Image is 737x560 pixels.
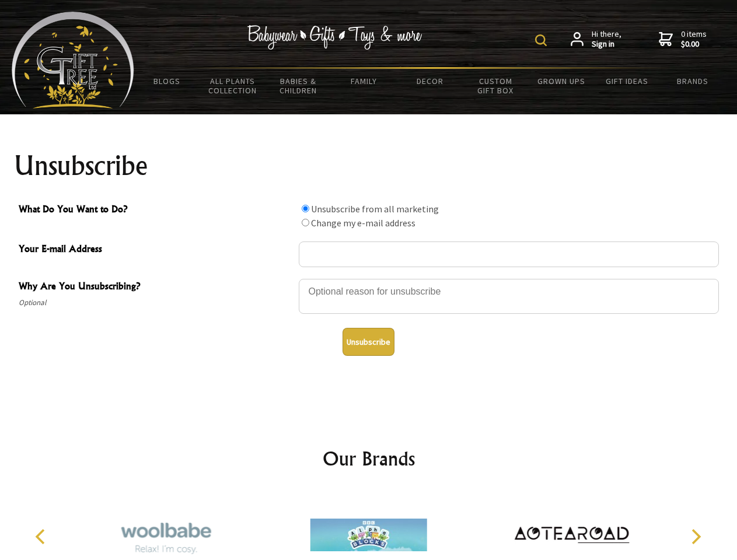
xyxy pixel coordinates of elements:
[681,39,707,50] strong: $0.00
[659,29,707,50] a: 0 items$0.00
[594,69,660,93] a: Gift Ideas
[311,217,415,229] label: Change my e-mail address
[14,152,724,180] h1: Unsubscribe
[12,12,134,108] img: Babyware - Gifts - Toys and more...
[463,69,529,103] a: Custom Gift Box
[302,219,309,226] input: What Do You Want to Do?
[331,69,397,93] a: Family
[535,34,547,46] img: product search
[299,279,719,314] textarea: Why Are You Unsubscribing?
[23,444,714,473] h2: Our Brands
[343,328,394,356] button: Unsubscribe
[302,205,309,212] input: What Do You Want to Do?
[571,29,621,50] a: Hi there,Sign in
[19,279,293,296] span: Why Are You Unsubscribing?
[683,524,708,549] button: Next
[660,69,726,93] a: Brands
[247,25,422,50] img: Babywear - Gifts - Toys & more
[592,29,621,50] span: Hi there,
[19,242,293,258] span: Your E-mail Address
[134,69,200,93] a: BLOGS
[528,69,594,93] a: Grown Ups
[681,29,707,50] span: 0 items
[299,242,719,267] input: Your E-mail Address
[266,69,331,103] a: Babies & Children
[592,39,621,50] strong: Sign in
[19,202,293,219] span: What Do You Want to Do?
[397,69,463,93] a: Decor
[311,203,439,215] label: Unsubscribe from all marketing
[19,296,293,310] span: Optional
[29,524,55,549] button: Previous
[200,69,266,103] a: All Plants Collection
